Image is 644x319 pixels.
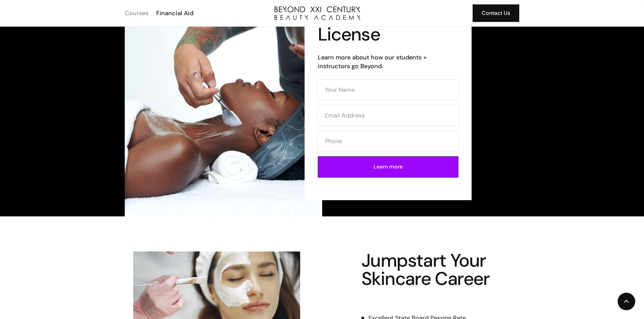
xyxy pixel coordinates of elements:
[275,6,360,20] img: beyond logo
[482,9,510,18] div: Contact Us
[152,9,197,18] a: Financial Aid
[275,6,360,20] a: home
[473,4,519,22] a: Contact Us
[156,9,193,18] div: Financial Aid
[318,131,458,152] input: Phone
[318,79,458,101] input: Your Name
[318,156,458,178] input: Learn more
[120,9,152,18] a: Courses
[318,105,458,126] input: Email Address
[125,9,148,18] div: Courses
[361,251,493,288] h4: Jumpstart Your Skincare Career
[318,53,458,71] h6: Learn more about how our students + instructors go Beyond.
[318,79,458,182] form: Contact Form (Esthi)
